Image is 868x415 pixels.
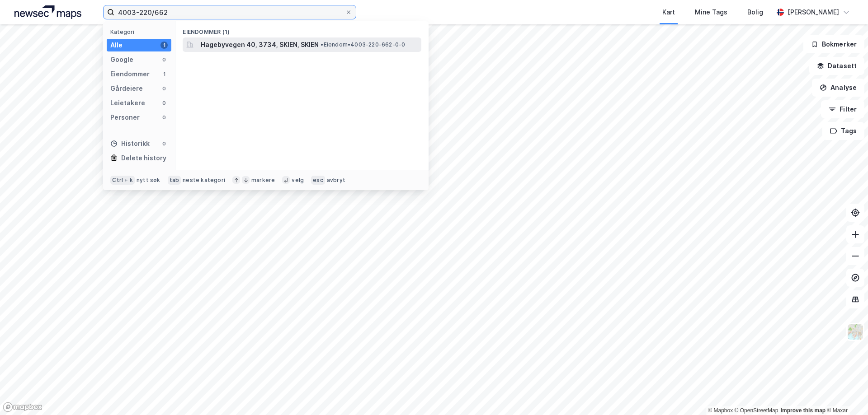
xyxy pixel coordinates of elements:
div: Bolig [747,7,763,18]
iframe: Chat Widget [823,372,868,415]
a: Mapbox [708,407,733,414]
div: Eiendommer (1) [175,21,429,37]
div: esc [311,176,325,185]
span: Eiendom • 4003-220-662-0-0 [321,41,405,48]
div: Leietakere [110,98,145,108]
div: Kart [662,7,675,18]
div: Kategori [110,28,171,35]
div: 0 [160,140,168,147]
a: OpenStreetMap [735,407,778,414]
div: 0 [160,114,168,121]
div: velg [292,177,304,184]
div: avbryt [327,177,345,184]
div: 0 [160,85,168,92]
div: nytt søk [137,177,160,184]
div: markere [251,177,275,184]
div: Alle [110,40,123,51]
div: Gårdeiere [110,83,143,94]
div: Mine Tags [695,7,727,18]
div: 0 [160,99,168,107]
button: Analyse [812,79,864,97]
span: • [321,41,323,48]
div: 1 [160,70,168,78]
div: 0 [160,56,168,63]
div: Eiendommer [110,69,150,79]
button: Datasett [809,57,864,75]
div: Google [110,54,133,65]
div: Historikk [110,138,150,149]
img: logo.a4113a55bc3d86da70a041830d287a7e.svg [14,5,81,19]
input: Søk på adresse, matrikkel, gårdeiere, leietakere eller personer [114,5,345,19]
div: Delete history [121,153,166,163]
button: Tags [822,122,864,140]
img: Z [847,323,864,340]
div: Personer [110,112,140,123]
a: Mapbox homepage [3,402,42,412]
a: Improve this map [781,407,826,414]
div: 1 [160,42,168,49]
span: Hagebyvegen 40, 3734, SKIEN, SKIEN [201,39,319,50]
div: [PERSON_NAME] [788,7,839,18]
button: Filter [821,100,864,118]
div: tab [168,176,181,185]
div: Ctrl + k [110,176,135,185]
button: Bokmerker [803,35,864,53]
div: neste kategori [183,177,225,184]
